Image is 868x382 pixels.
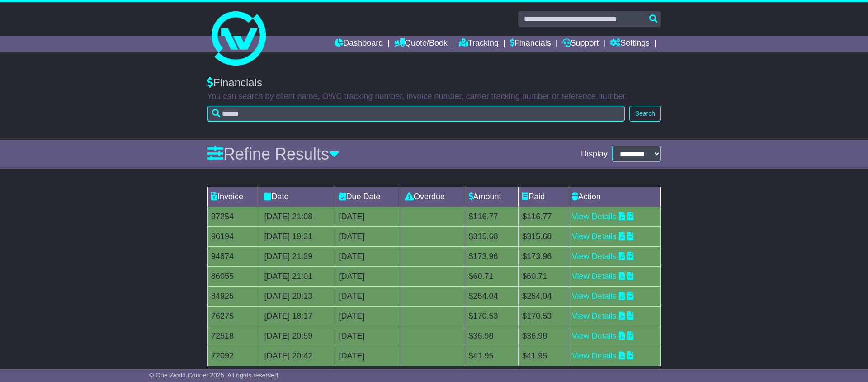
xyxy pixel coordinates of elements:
td: $315.68 [465,226,519,246]
td: [DATE] [335,207,401,226]
td: [DATE] [335,286,401,306]
td: Overdue [401,187,465,207]
td: $41.95 [465,346,519,366]
td: $173.96 [519,246,568,266]
td: $36.98 [465,326,519,346]
td: $170.53 [465,306,519,326]
td: $116.77 [465,207,519,226]
td: $36.98 [519,326,568,346]
td: 72092 [208,346,260,366]
a: View Details [572,292,617,301]
a: Tracking [459,36,499,52]
a: Support [562,36,599,52]
td: [DATE] [335,326,401,346]
td: [DATE] 20:42 [260,346,335,366]
td: [DATE] 18:17 [260,306,335,326]
td: Action [568,187,660,207]
td: [DATE] [335,306,401,326]
a: Dashboard [335,36,383,52]
td: [DATE] [335,346,401,366]
td: $60.71 [519,266,568,286]
td: Due Date [335,187,401,207]
a: Quote/Book [394,36,448,52]
td: Amount [465,187,519,207]
a: View Details [572,311,617,321]
td: [DATE] 21:08 [260,207,335,226]
td: [DATE] 20:13 [260,286,335,306]
td: [DATE] [335,226,401,246]
td: [DATE] 20:59 [260,326,335,346]
span: Display [581,149,608,159]
td: $41.95 [519,346,568,366]
td: [DATE] 21:39 [260,246,335,266]
a: View Details [572,331,617,340]
td: $173.96 [465,246,519,266]
td: Paid [519,187,568,207]
td: 96194 [208,226,260,246]
a: View Details [572,252,617,261]
td: $315.68 [519,226,568,246]
td: 76275 [208,306,260,326]
span: © One World Courier 2025. All rights reserved. [149,372,280,379]
td: [DATE] 19:31 [260,226,335,246]
a: Refine Results [207,145,340,163]
a: View Details [572,212,617,221]
td: 97254 [208,207,260,226]
td: [DATE] [335,266,401,286]
td: Date [260,187,335,207]
td: 84925 [208,286,260,306]
td: [DATE] [335,246,401,266]
p: You can search by client name, OWC tracking number, invoice number, carrier tracking number or re... [207,92,661,102]
a: Financials [510,36,551,52]
div: Financials [207,76,661,90]
a: View Details [572,272,617,281]
td: 86055 [208,266,260,286]
td: $60.71 [465,266,519,286]
td: Invoice [208,187,260,207]
td: $116.77 [519,207,568,226]
a: Settings [610,36,650,52]
td: 72518 [208,326,260,346]
td: $254.04 [519,286,568,306]
td: 94874 [208,246,260,266]
td: $170.53 [519,306,568,326]
a: View Details [572,232,617,241]
td: $254.04 [465,286,519,306]
button: Search [629,106,661,122]
td: [DATE] 21:01 [260,266,335,286]
a: View Details [572,351,617,360]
